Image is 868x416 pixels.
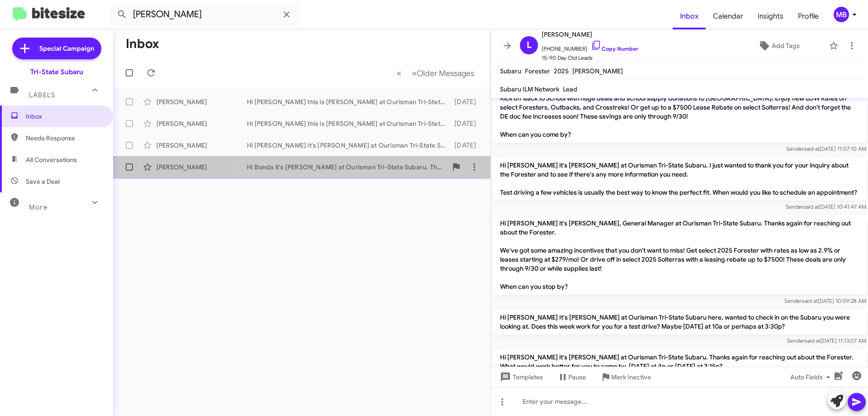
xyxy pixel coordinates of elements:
[30,67,83,77] div: Tri-State Subaru
[706,3,750,29] a: Calendar
[498,369,543,385] span: Templates
[26,177,60,186] span: Save a Deal
[493,63,866,143] p: Hi [PERSON_NAME] it's [PERSON_NAME], General Manager at Ourisman Tri-State Subaru. Thanks again f...
[417,68,474,78] span: Older Messages
[391,64,407,82] button: Previous
[542,53,638,62] span: 15-90 Day Old Leads
[786,203,866,210] span: Sender [DATE] 10:41:47 AM
[572,67,623,75] span: [PERSON_NAME]
[790,369,834,385] span: Auto Fields
[673,3,706,29] a: Inbox
[450,97,483,106] div: [DATE]
[26,112,103,121] span: Inbox
[802,297,818,304] span: said at
[39,44,94,53] span: Special Campaign
[542,29,638,40] span: [PERSON_NAME]
[29,203,47,211] span: More
[591,45,638,52] a: Copy Number
[247,141,450,150] div: Hi [PERSON_NAME] it's [PERSON_NAME] at Ourisman Tri-State Subaru. Thanks again for reaching out a...
[563,85,577,93] span: Lead
[493,349,866,374] p: Hi [PERSON_NAME] it's [PERSON_NAME] at Ourisman Tri-State Subaru. Thanks again for reaching out a...
[26,155,77,164] span: All Conversations
[156,141,247,150] div: [PERSON_NAME]
[156,119,247,128] div: [PERSON_NAME]
[732,38,825,54] button: Add Tags
[525,67,550,75] span: Forester
[156,163,247,172] div: [PERSON_NAME]
[29,91,55,99] span: Labels
[412,67,417,79] span: »
[247,119,450,128] div: Hi [PERSON_NAME] this is [PERSON_NAME] at Ourisman Tri-State Subaru. Thanks again for being our l...
[804,145,820,152] span: said at
[247,97,450,106] div: Hi [PERSON_NAME] this is [PERSON_NAME] at Ourisman Tri-State Subaru. I wanted to follow up about ...
[493,309,866,335] p: Hi [PERSON_NAME] It's [PERSON_NAME] at Ourisman Tri-State Subaru here, wanted to check in on the ...
[803,203,819,210] span: said at
[593,369,658,385] button: Mark Inactive
[109,4,299,25] input: Search
[772,38,800,54] span: Add Tags
[491,369,550,385] button: Templates
[450,119,483,128] div: [DATE]
[156,97,247,106] div: [PERSON_NAME]
[126,37,159,51] h1: Inbox
[396,67,401,79] span: «
[12,38,101,59] a: Special Campaign
[542,40,638,53] span: [PHONE_NUMBER]
[787,337,866,344] span: Sender [DATE] 11:13:07 AM
[406,64,480,82] button: Next
[791,3,826,29] a: Profile
[783,369,841,385] button: Auto Fields
[786,145,866,152] span: Sender [DATE] 11:07:10 AM
[750,3,791,29] a: Insights
[834,7,849,22] div: MB
[500,67,521,75] span: Subaru
[500,85,559,93] span: Subaru ILM Network
[450,141,483,150] div: [DATE]
[805,337,821,344] span: said at
[26,134,103,143] span: Needs Response
[527,38,532,53] span: L
[554,67,569,75] span: 2025
[784,297,866,304] span: Sender [DATE] 10:09:28 AM
[826,7,858,22] button: MB
[550,369,593,385] button: Pause
[247,163,447,172] div: Hi Bonda it's [PERSON_NAME] at Ourisman Tri-State Subaru. Thanks again for reaching out about the...
[611,369,651,385] span: Mark Inactive
[493,157,866,201] p: Hi [PERSON_NAME] it's [PERSON_NAME] at Ourisman Tri-State Subaru. I just wanted to thank you for ...
[568,369,586,385] span: Pause
[493,215,866,295] p: Hi [PERSON_NAME] it's [PERSON_NAME], General Manager at Ourisman Tri-State Subaru. Thanks again f...
[392,64,480,82] nav: Page navigation example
